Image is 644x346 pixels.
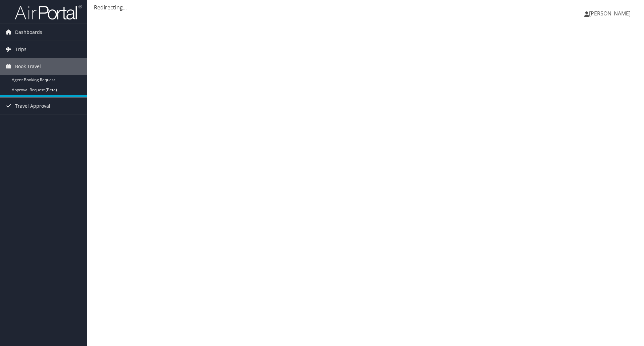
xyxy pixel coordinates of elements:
[15,41,26,58] span: Trips
[94,3,637,11] div: Redirecting...
[15,4,82,20] img: airportal-logo.png
[589,10,631,17] span: [PERSON_NAME]
[15,58,41,75] span: Book Travel
[15,24,42,41] span: Dashboards
[584,3,637,23] a: [PERSON_NAME]
[15,98,50,114] span: Travel Approval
